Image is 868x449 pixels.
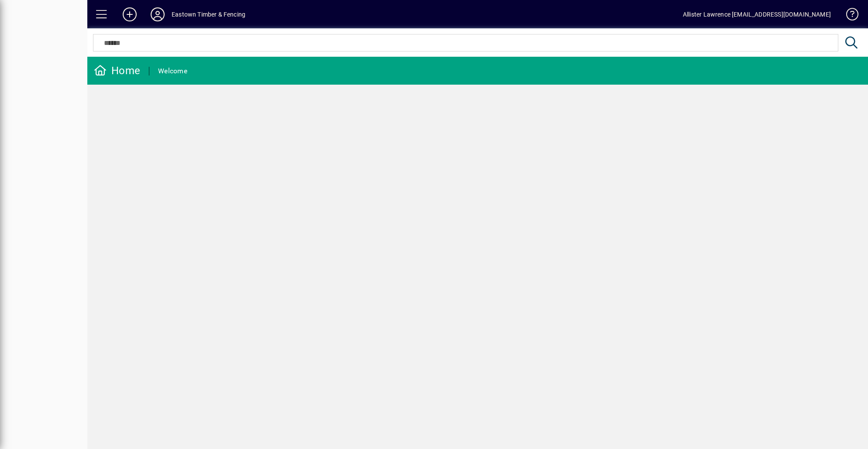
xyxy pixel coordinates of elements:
[94,64,140,78] div: Home
[144,7,172,22] button: Profile
[840,2,857,30] a: Knowledge Base
[683,7,831,21] div: Allister Lawrence [EMAIL_ADDRESS][DOMAIN_NAME]
[158,64,187,78] div: Welcome
[116,7,144,22] button: Add
[172,7,245,21] div: Eastown Timber & Fencing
